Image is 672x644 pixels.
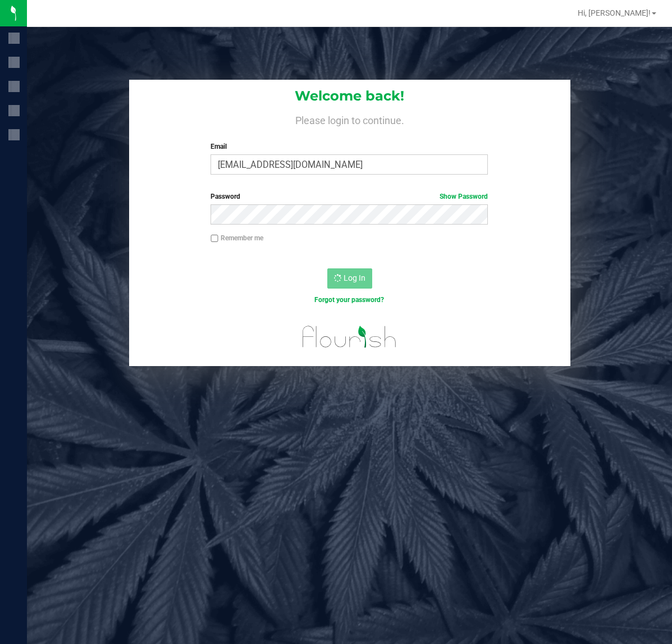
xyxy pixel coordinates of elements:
img: flourish_logo.svg [294,317,405,357]
label: Email [211,141,488,152]
input: Remember me [211,235,218,243]
h1: Welcome back! [129,89,570,103]
span: Log In [344,273,365,282]
h4: Please login to continue. [129,112,570,126]
button: Log In [327,268,372,289]
a: Show Password [440,193,488,200]
span: Password [211,193,240,200]
a: Forgot your password? [314,296,384,304]
label: Remember me [211,233,263,243]
span: Hi, [PERSON_NAME]! [578,8,651,17]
